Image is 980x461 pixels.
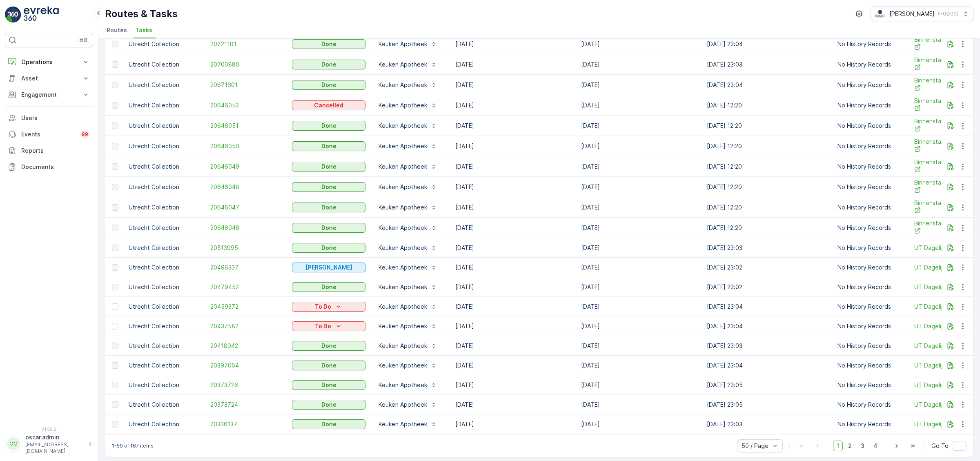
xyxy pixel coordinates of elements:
p: oscar.admin [25,433,84,441]
span: 20700880 [210,60,284,69]
td: [DATE] [451,356,577,375]
td: [DATE] [577,414,703,434]
p: No History Records [837,122,901,130]
p: Keuken Apotheek [379,142,427,150]
p: ⌘B [79,37,87,43]
button: Keuken Apotheek [374,78,442,91]
p: Utrecht Collection [129,322,202,330]
p: Reports [21,147,90,155]
p: Routes & Tasks [105,7,178,20]
td: [DATE] [451,316,577,336]
p: Events [21,130,75,138]
p: Utrecht Collection [129,203,202,212]
td: [DATE] [451,258,577,277]
td: [DATE] [577,177,703,197]
p: No History Records [837,263,901,272]
p: Done [321,163,336,171]
a: 20437582 [210,322,284,330]
td: [DATE] [451,116,577,136]
td: [DATE] [577,258,703,277]
p: Keuken Apotheek [379,401,427,409]
td: [DATE] 23:05 [703,395,829,414]
button: Keuken Apotheek [374,398,442,411]
span: 3 [857,441,868,451]
button: Operations [5,54,93,70]
span: 20479452 [210,283,284,291]
p: Keuken Apotheek [379,283,427,291]
p: Utrecht Collection [129,283,202,291]
p: Utrecht Collection [129,122,202,130]
p: Keuken Apotheek [379,40,427,48]
a: 20373724 [210,401,284,409]
button: To Do [292,321,365,331]
td: [DATE] [577,116,703,136]
p: Done [321,420,336,428]
p: No History Records [837,244,901,252]
a: 20397064 [210,361,284,370]
td: [DATE] [577,336,703,356]
button: Keuken Apotheek [374,160,442,173]
p: Utrecht Collection [129,263,202,272]
button: Done [292,243,365,253]
p: Utrecht Collection [129,224,202,232]
div: Toggle Row Selected [112,245,118,251]
div: Toggle Row Selected [112,184,118,190]
p: Done [321,81,336,89]
button: Done [292,182,365,192]
p: Done [321,224,336,232]
p: No History Records [837,303,901,311]
a: 20373726 [210,381,284,389]
a: Reports [5,143,93,159]
td: [DATE] [577,297,703,316]
button: Keuken Apotheek [374,359,442,372]
img: basis-logo_rgb2x.png [874,9,886,18]
span: 1 [833,441,843,451]
td: [DATE] [451,395,577,414]
a: 20646051 [210,122,284,130]
div: Toggle Row Selected [112,122,118,129]
img: logo [5,7,21,23]
p: Done [321,361,336,370]
p: Keuken Apotheek [379,263,427,272]
p: No History Records [837,342,901,350]
a: 20646047 [210,203,284,212]
p: Utrecht Collection [129,361,202,370]
p: Cancelled [314,101,343,109]
div: Toggle Row Selected [112,323,118,330]
td: [DATE] [451,297,577,316]
a: 20646046 [210,224,284,232]
p: Documents [21,163,90,171]
td: [DATE] 12:20 [703,136,829,156]
a: 20646050 [210,142,284,150]
div: Toggle Row Selected [112,343,118,349]
span: Routes [107,26,127,34]
td: [DATE] 12:20 [703,116,829,136]
p: Utrecht Collection [129,244,202,252]
span: 2 [844,441,855,451]
p: Keuken Apotheek [379,342,427,350]
td: [DATE] [577,54,703,75]
div: Toggle Row Selected [112,163,118,170]
div: Toggle Row Selected [112,225,118,231]
button: [PERSON_NAME](+02:00) [871,7,973,21]
td: [DATE] 12:20 [703,197,829,218]
p: Done [321,342,336,350]
p: Keuken Apotheek [379,322,427,330]
p: Operations [21,58,77,66]
p: Keuken Apotheek [379,163,427,171]
a: 20646049 [210,163,284,171]
p: Keuken Apotheek [379,81,427,89]
div: Toggle Row Selected [112,303,118,310]
p: Keuken Apotheek [379,101,427,109]
button: Keuken Apotheek [374,320,442,333]
td: [DATE] [577,197,703,218]
td: [DATE] 12:20 [703,95,829,116]
p: No History Records [837,283,901,291]
button: Keuken Apotheek [374,99,442,112]
div: Toggle Row Selected [112,284,118,290]
p: Utrecht Collection [129,342,202,350]
button: Keuken Apotheek [374,201,442,214]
